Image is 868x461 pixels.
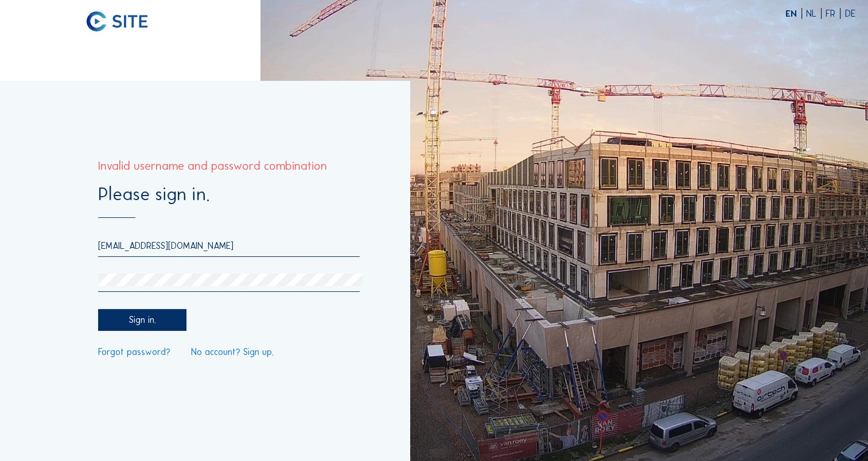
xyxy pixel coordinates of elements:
div: EN [785,9,802,18]
div: FR [826,9,840,18]
a: Forgot password? [98,347,170,357]
div: Please sign in. [98,185,360,218]
img: C-SITE logo [87,11,147,32]
a: No account? Sign up. [191,347,274,357]
div: Invalid username and password combination [98,160,327,171]
div: Sign in. [98,309,186,331]
input: Email [98,240,360,251]
div: NL [806,9,822,18]
div: DE [844,9,855,18]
